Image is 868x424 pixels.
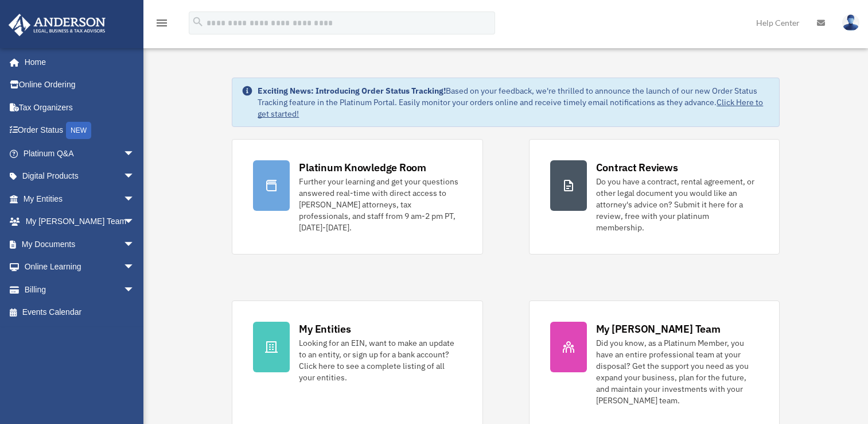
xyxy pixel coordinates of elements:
[192,16,204,28] i: search
[596,337,758,406] div: Did you know, as a Platinum Member, you have an entire professional team at your disposal? Get th...
[123,165,146,188] span: arrow_drop_down
[123,142,146,165] span: arrow_drop_down
[8,187,152,210] a: My Entitiesarrow_drop_down
[8,96,152,119] a: Tax Organizers
[8,210,152,233] a: My [PERSON_NAME] Teamarrow_drop_down
[8,301,152,324] a: Events Calendar
[258,97,763,119] a: Click Here to get started!
[8,119,152,142] a: Order StatusNEW
[596,322,721,336] div: My [PERSON_NAME] Team
[299,337,461,383] div: Looking for an EIN, want to make an update to an entity, or sign up for a bank account? Click her...
[123,187,146,211] span: arrow_drop_down
[8,233,152,256] a: My Documentsarrow_drop_down
[123,210,146,234] span: arrow_drop_down
[155,20,169,30] a: menu
[258,86,446,96] strong: Exciting News: Introducing Order Status Tracking!
[123,256,146,279] span: arrow_drop_down
[596,160,678,175] div: Contract Reviews
[299,322,351,336] div: My Entities
[8,142,152,165] a: Platinum Q&Aarrow_drop_down
[8,74,152,97] a: Online Ordering
[5,14,109,36] img: Anderson Advisors Platinum Portal
[8,278,152,301] a: Billingarrow_drop_down
[8,256,152,279] a: Online Learningarrow_drop_down
[66,122,91,139] div: NEW
[8,165,152,188] a: Digital Productsarrow_drop_down
[8,51,146,74] a: Home
[596,176,758,233] div: Do you have a contract, rental agreement, or other legal document you would like an attorney's ad...
[123,278,146,302] span: arrow_drop_down
[299,160,426,175] div: Platinum Knowledge Room
[299,176,461,233] div: Further your learning and get your questions answered real-time with direct access to [PERSON_NAM...
[258,85,769,120] div: Based on your feedback, we're thrilled to announce the launch of our new Order Status Tracking fe...
[529,139,780,255] a: Contract Reviews Do you have a contract, rental agreement, or other legal document you would like...
[232,139,482,255] a: Platinum Knowledge Room Further your learning and get your questions answered real-time with dire...
[842,14,859,31] img: User Pic
[123,233,146,256] span: arrow_drop_down
[155,16,169,30] i: menu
